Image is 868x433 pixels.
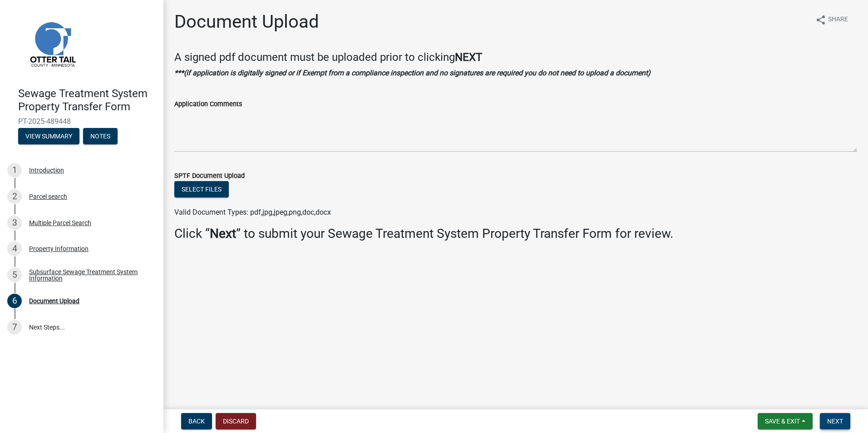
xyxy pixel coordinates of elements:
[29,246,89,252] div: Property Information
[174,101,242,108] label: Application Comments
[18,117,145,126] span: PT-2025-489448
[455,51,482,64] strong: NEXT
[174,208,331,216] span: Valid Document Types: pdf,jpg,jpeg,png,doc,docx
[174,11,319,33] h1: Document Upload
[808,11,855,29] button: shareShare
[7,216,22,230] div: 3
[29,269,149,281] div: Subsurface Sewage Treatment System Information
[29,193,67,200] div: Parcel search
[7,189,22,204] div: 2
[216,413,256,429] button: Discard
[18,87,156,113] h4: Sewage Treatment System Property Transfer Form
[827,418,843,425] span: Next
[7,268,22,282] div: 5
[815,15,826,25] i: share
[210,226,236,241] strong: Next
[29,167,64,173] div: Introduction
[18,10,86,78] img: Otter Tail County, Minnesota
[765,418,800,425] span: Save & Exit
[83,133,118,140] wm-modal-confirm: Notes
[174,181,229,197] button: Select files
[174,226,857,241] h3: Click “ ” to submit your Sewage Treatment System Property Transfer Form for review.
[174,51,857,64] h4: A signed pdf document must be uploaded prior to clicking
[7,241,22,256] div: 4
[174,173,245,179] label: SPTF Document Upload
[174,69,651,77] strong: ***(if application is digitally signed or if Exempt from a compliance inspection and no signature...
[29,220,91,226] div: Multiple Parcel Search
[820,413,850,429] button: Next
[18,133,79,140] wm-modal-confirm: Summary
[7,294,22,308] div: 6
[181,413,212,429] button: Back
[83,128,118,144] button: Notes
[29,298,79,304] div: Document Upload
[7,163,22,177] div: 1
[188,418,205,425] span: Back
[828,15,848,25] span: Share
[758,413,813,429] button: Save & Exit
[7,320,22,335] div: 7
[18,128,79,144] button: View Summary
